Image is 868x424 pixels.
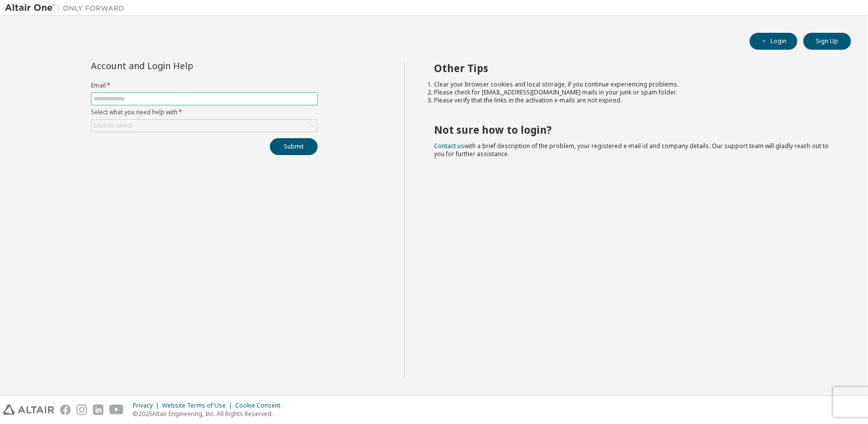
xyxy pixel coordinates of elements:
[109,405,124,415] img: youtube.svg
[133,410,286,418] p: © 2025 Altair Engineering, Inc. All Rights Reserved.
[91,82,318,89] label: Email
[93,405,103,415] img: linkedin.svg
[91,62,272,70] div: Account and Login Help
[91,108,318,116] label: Select what you need help with
[3,405,54,415] img: altair_logo.svg
[5,3,129,13] img: Altair One
[270,138,318,155] button: Submit
[434,96,834,104] li: Please verify that the links in the activation e-mails are not expired.
[133,402,162,410] div: Privacy
[434,142,829,158] span: with a brief description of the problem, your registered e-mail id and company details. Our suppo...
[91,120,317,132] div: Click to select
[235,402,286,410] div: Cookie Consent
[93,122,132,130] div: Click to select
[77,405,87,415] img: instagram.svg
[60,405,71,415] img: facebook.svg
[434,88,834,96] li: Please check for [EMAIL_ADDRESS][DOMAIN_NAME] mails in your junk or spam folder.
[162,402,235,410] div: Website Terms of Use
[434,142,465,150] a: Contact us
[434,62,834,75] h2: Other Tips
[434,123,834,136] h2: Not sure how to login?
[750,33,797,50] button: Login
[803,33,851,50] button: Sign Up
[434,81,834,88] li: Clear your browser cookies and local storage, if you continue experiencing problems.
